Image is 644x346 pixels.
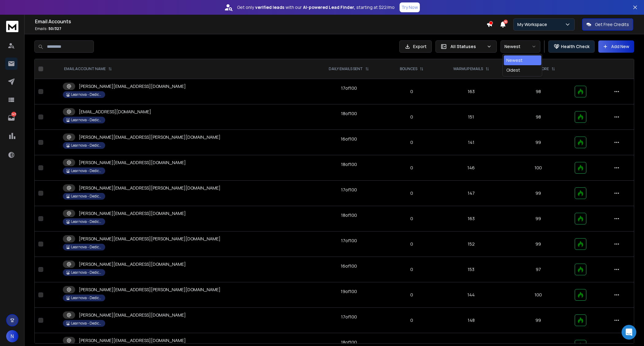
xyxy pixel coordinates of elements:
td: 99 [506,130,571,155]
h1: Email Accounts [35,18,486,25]
p: Learnova - Dedicated Server [71,270,102,275]
p: Emails : [35,26,486,31]
p: [PERSON_NAME][EMAIL_ADDRESS][PERSON_NAME][DOMAIN_NAME] [79,236,220,242]
p: 0 [390,241,433,247]
p: Learnova - Dedicated Server [71,143,102,148]
td: 99 [506,231,571,257]
div: 18 of 100 [341,339,357,345]
p: 0 [390,317,433,323]
p: [PERSON_NAME][EMAIL_ADDRESS][DOMAIN_NAME] [79,337,186,344]
div: 17 of 100 [341,238,357,244]
td: 98 [506,79,571,104]
p: 0 [390,190,433,196]
div: 16 of 100 [341,136,357,142]
button: Newest [500,40,540,53]
div: Oldest [506,67,520,73]
p: Learnova - Dedicated Server [71,118,102,122]
div: 18 of 100 [341,161,357,167]
td: 141 [437,130,505,155]
div: 19 of 100 [341,288,357,295]
p: [PERSON_NAME][EMAIL_ADDRESS][DOMAIN_NAME] [79,83,186,89]
p: 0 [390,292,433,298]
span: N [6,330,18,342]
td: 98 [506,104,571,130]
p: [EMAIL_ADDRESS][DOMAIN_NAME] [79,109,151,115]
p: [PERSON_NAME][EMAIL_ADDRESS][DOMAIN_NAME] [79,312,186,318]
p: [PERSON_NAME][EMAIL_ADDRESS][DOMAIN_NAME] [79,160,186,166]
button: Export [399,40,432,53]
td: 163 [437,206,505,231]
td: 99 [506,206,571,231]
p: Learnova - Dedicated Server [71,245,102,250]
strong: AI-powered Lead Finder, [303,4,355,10]
div: 18 of 100 [341,212,357,218]
p: 7471 [11,112,16,117]
td: 152 [437,231,505,257]
td: 99 [506,308,571,333]
span: 50 / 327 [48,26,61,31]
p: [PERSON_NAME][EMAIL_ADDRESS][DOMAIN_NAME] [79,210,186,216]
p: Learnova - Dedicated Server [71,219,102,224]
td: 146 [437,155,505,181]
span: 50 [504,20,508,24]
div: 17 of 100 [341,314,357,320]
td: 151 [437,104,505,130]
p: [PERSON_NAME][EMAIL_ADDRESS][PERSON_NAME][DOMAIN_NAME] [79,287,220,293]
div: Open Intercom Messenger [622,325,636,340]
td: 100 [506,282,571,308]
p: 0 [390,139,433,145]
p: 0 [390,88,433,95]
td: 144 [437,282,505,308]
p: Learnova - Dedicated Server [71,295,102,300]
td: 147 [437,181,505,206]
p: 0 [390,114,433,120]
p: Learnova - Dedicated Server [71,321,102,326]
button: Add New [598,40,634,53]
p: [PERSON_NAME][EMAIL_ADDRESS][PERSON_NAME][DOMAIN_NAME] [79,134,220,140]
div: 18 of 100 [341,111,357,117]
p: Health Check [561,43,589,50]
p: 0 [390,216,433,222]
td: 148 [437,308,505,333]
p: My Workspace [517,21,550,28]
div: Newest [506,57,523,63]
td: 163 [437,79,505,104]
p: Try Now [401,4,418,10]
td: 99 [506,181,571,206]
div: 17 of 100 [341,187,357,193]
div: 17 of 100 [341,85,357,91]
img: logo [6,21,18,32]
td: 153 [437,257,505,282]
p: Get Free Credits [595,21,629,28]
p: Get only with our starting at $22/mo [237,4,395,10]
strong: verified leads [255,4,284,10]
p: BOUNCES [400,66,417,71]
p: [PERSON_NAME][EMAIL_ADDRESS][DOMAIN_NAME] [79,261,186,267]
div: EMAIL ACCOUNT NAME [64,66,112,71]
td: 97 [506,257,571,282]
p: Learnova - Dedicated Server [71,168,102,173]
div: 16 of 100 [341,263,357,269]
p: All Statuses [450,43,484,50]
p: DAILY EMAILS SENT [329,66,363,71]
p: 0 [390,266,433,273]
td: 100 [506,155,571,181]
p: Learnova - Dedicated Server [71,194,102,199]
p: Learnova - Dedicated Server [71,92,102,97]
p: WARMUP EMAILS [453,66,483,71]
p: 0 [390,165,433,171]
p: [PERSON_NAME][EMAIL_ADDRESS][PERSON_NAME][DOMAIN_NAME] [79,185,220,191]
